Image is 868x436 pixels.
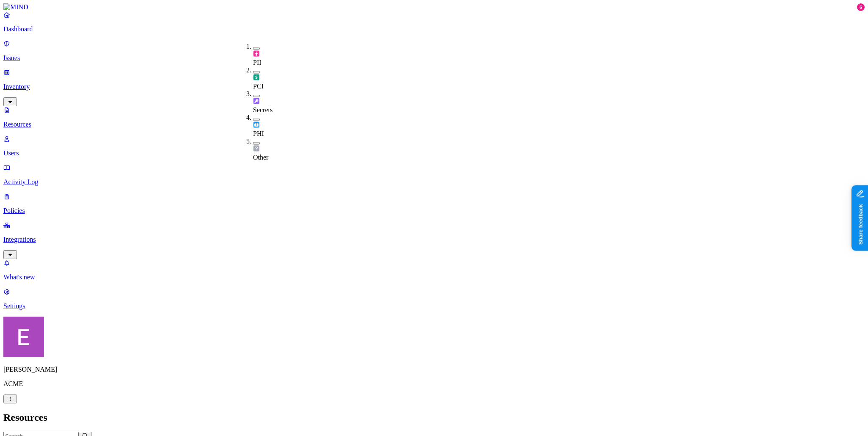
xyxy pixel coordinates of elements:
[253,145,260,152] img: other
[3,121,865,128] p: Resources
[3,193,865,215] a: Policies
[3,11,865,33] a: Dashboard
[3,3,865,11] a: MIND
[3,54,865,62] p: Issues
[3,40,865,62] a: Issues
[3,135,865,157] a: Users
[3,259,865,281] a: What's new
[3,317,44,357] img: Eran Barak
[3,288,865,310] a: Settings
[3,302,865,310] p: Settings
[3,412,865,423] h2: Resources
[3,273,865,281] p: What's new
[3,236,865,243] p: Integrations
[3,25,865,33] p: Dashboard
[3,207,865,215] p: Policies
[253,106,273,113] span: Secrets
[3,83,865,91] p: Inventory
[857,3,865,11] div: 6
[3,164,865,186] a: Activity Log
[3,69,865,105] a: Inventory
[253,154,268,161] span: Other
[253,130,264,137] span: PHI
[3,106,865,128] a: Resources
[3,178,865,186] p: Activity Log
[253,83,264,90] span: PCI
[253,121,260,128] img: phi
[253,98,260,105] img: secret
[3,3,28,11] img: MIND
[253,59,262,66] span: PII
[3,380,865,388] p: ACME
[253,50,260,57] img: pii
[3,366,865,373] p: [PERSON_NAME]
[3,221,865,258] a: Integrations
[3,149,865,157] p: Users
[253,74,260,81] img: pci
